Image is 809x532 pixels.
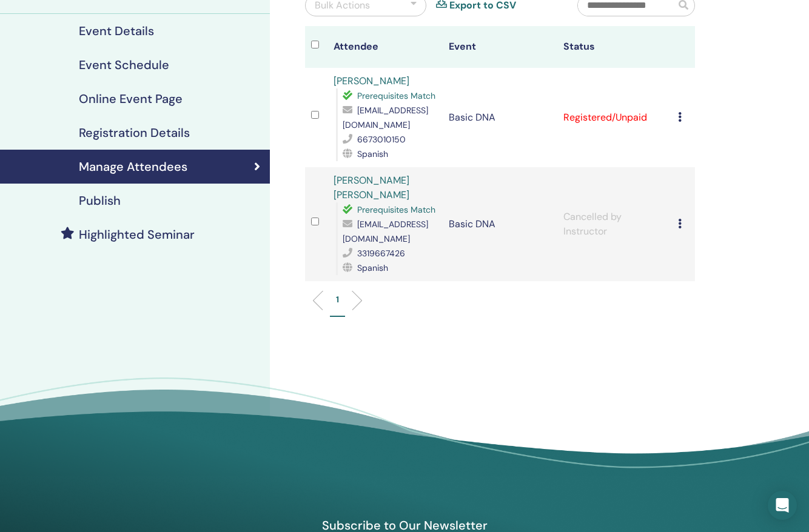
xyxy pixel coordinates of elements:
[357,148,388,159] span: Spanish
[336,293,339,306] p: 1
[79,91,183,106] h4: Online Event Page
[357,204,435,215] span: Prerequisites Match
[79,227,195,242] h4: Highlighted Seminar
[443,167,557,281] td: Basic DNA
[79,193,121,208] h4: Publish
[334,174,409,201] a: [PERSON_NAME] [PERSON_NAME]
[343,219,428,244] span: [EMAIL_ADDRESS][DOMAIN_NAME]
[357,248,405,259] span: 3319667426
[357,134,406,145] span: 6673010150
[768,491,797,520] div: Open Intercom Messenger
[343,105,428,130] span: [EMAIL_ADDRESS][DOMAIN_NAME]
[557,26,672,68] th: Status
[357,90,435,101] span: Prerequisites Match
[79,24,154,38] h4: Event Details
[79,58,169,72] h4: Event Schedule
[79,159,187,174] h4: Manage Attendees
[79,125,190,140] h4: Registration Details
[443,26,557,68] th: Event
[357,262,388,273] span: Spanish
[443,68,557,167] td: Basic DNA
[327,26,442,68] th: Attendee
[334,75,409,87] a: [PERSON_NAME]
